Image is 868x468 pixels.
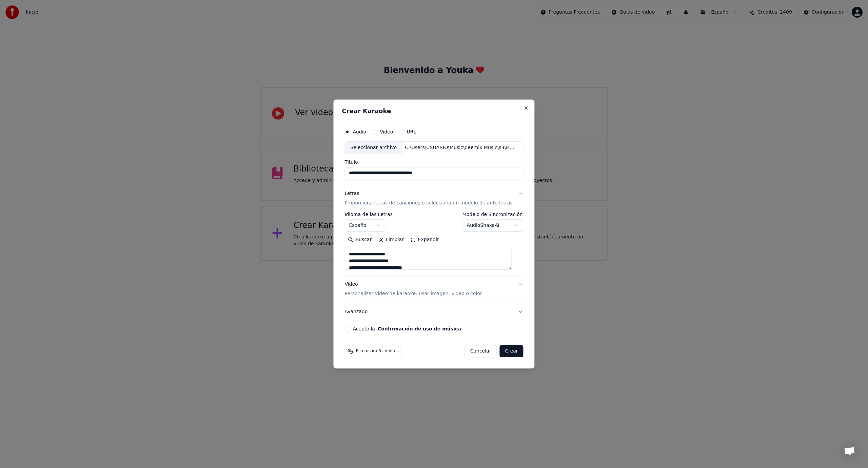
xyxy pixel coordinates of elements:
[353,129,366,134] label: Audio
[344,281,482,297] div: Video
[345,142,402,154] div: Seleccionar archivo
[344,160,523,164] label: Título
[407,234,442,245] button: Expandir
[465,345,497,357] button: Cancelar
[402,144,517,151] div: C:\Users\USUARIO\Music\deemix Music\s3\Hombres G - Chico tienes que cuidarte.mp3
[344,190,359,197] div: Letras
[344,212,523,275] div: LetrasProporciona letras de canciones o selecciona un modelo de auto letras
[342,108,526,114] h2: Crear Karaoke
[353,326,461,331] label: Acepto la
[356,348,398,354] span: Esto usará 5 créditos
[462,212,524,217] label: Modelo de Sincronización
[499,345,523,357] button: Crear
[344,303,523,321] button: Avanzado
[380,129,393,134] label: Video
[344,234,375,245] button: Buscar
[344,290,482,297] p: Personalizar video de karaoke: usar imagen, video o color
[378,326,461,331] button: Acepto la
[375,234,407,245] button: Limpiar
[344,200,512,206] p: Proporciona letras de canciones o selecciona un modelo de auto letras
[344,212,393,217] label: Idioma de las Letras
[407,129,416,134] label: URL
[344,275,523,303] button: VideoPersonalizar video de karaoke: usar imagen, video o color
[344,185,523,212] button: LetrasProporciona letras de canciones o selecciona un modelo de auto letras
